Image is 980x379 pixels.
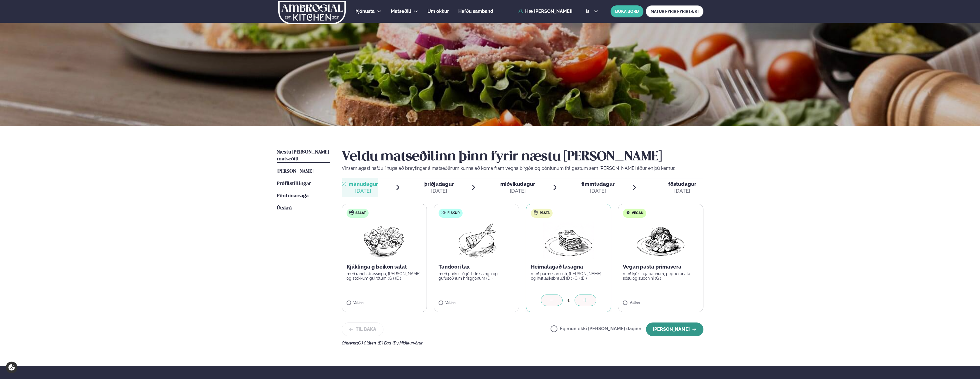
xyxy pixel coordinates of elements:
[277,150,329,162] span: Næstu [PERSON_NAME] matseðill
[277,180,311,187] a: Prófílstillingar
[393,341,423,345] span: (D ) Mjólkurvörur
[458,9,493,14] span: Hafðu samband
[586,9,591,14] span: is
[632,211,643,215] span: Vegan
[646,322,703,336] button: [PERSON_NAME]
[447,211,460,215] span: Fiskur
[441,210,446,215] img: fish.svg
[427,8,449,15] a: Um okkur
[439,271,514,281] p: með gúrku- jógúrt dressingu og gufusoðnum hrísgrjónum (D )
[277,168,313,175] a: [PERSON_NAME]
[6,362,17,373] a: Cookie settings
[646,5,703,17] a: MATUR FYRIR FYRIRTÆKI
[668,181,696,187] span: föstudagur
[355,8,375,15] a: Þjónusta
[635,222,686,259] img: Vegan.png
[277,193,309,199] a: Pöntunarsaga
[349,188,378,194] div: [DATE]
[611,5,643,17] button: BÓKA BORÐ
[277,205,292,212] a: Útskrá
[424,181,454,187] span: þriðjudagur
[277,193,309,198] span: Pöntunarsaga
[378,341,393,345] span: (E ) Egg ,
[581,9,603,14] button: is
[534,210,538,215] img: pasta.svg
[427,9,449,14] span: Um okkur
[342,165,703,172] p: Vinsamlegast hafðu í huga að breytingar á matseðlinum kunna að koma fram vegna birgða og pöntunum...
[357,341,378,345] span: (G ) Glúten ,
[581,181,615,187] span: fimmtudagur
[543,222,594,259] img: Lasagna.png
[581,188,615,194] div: [DATE]
[500,188,535,194] div: [DATE]
[391,9,411,14] span: Matseðill
[277,169,313,174] span: [PERSON_NAME]
[391,8,411,15] a: Matseðill
[458,8,493,15] a: Hafðu samband
[277,206,292,211] span: Útskrá
[342,322,383,336] button: Til baka
[531,263,607,270] p: Heimalagað lasagna
[500,181,535,187] span: miðvikudagur
[563,297,575,304] div: 1
[424,188,454,194] div: [DATE]
[451,222,502,259] img: Fish.png
[668,188,696,194] div: [DATE]
[439,263,514,270] p: Tandoori lax
[342,149,703,165] h2: Veldu matseðilinn þinn fyrir næstu [PERSON_NAME]
[277,149,330,163] a: Næstu [PERSON_NAME] matseðill
[531,271,607,281] p: með parmesan osti, [PERSON_NAME] og hvítlauksbrauði (D ) (G ) (E )
[626,210,630,215] img: Vegan.svg
[623,263,699,270] p: Vegan pasta primavera
[349,181,378,187] span: mánudagur
[623,271,699,281] p: með kjúklingabaunum, pepperonata sósu og zucchini (G )
[278,1,346,24] img: logo
[355,9,375,14] span: Þjónusta
[347,271,422,281] p: með ranch dressingu, [PERSON_NAME] og stökkum gulrótum (G ) (E )
[349,210,354,215] img: salad.svg
[347,263,422,270] p: Kjúklinga g beikon salat
[359,222,409,259] img: Salad.png
[355,211,366,215] span: Salat
[540,211,550,215] span: Pasta
[518,9,573,14] a: Hæ [PERSON_NAME]!
[277,181,311,186] span: Prófílstillingar
[342,341,703,345] div: Ofnæmi:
